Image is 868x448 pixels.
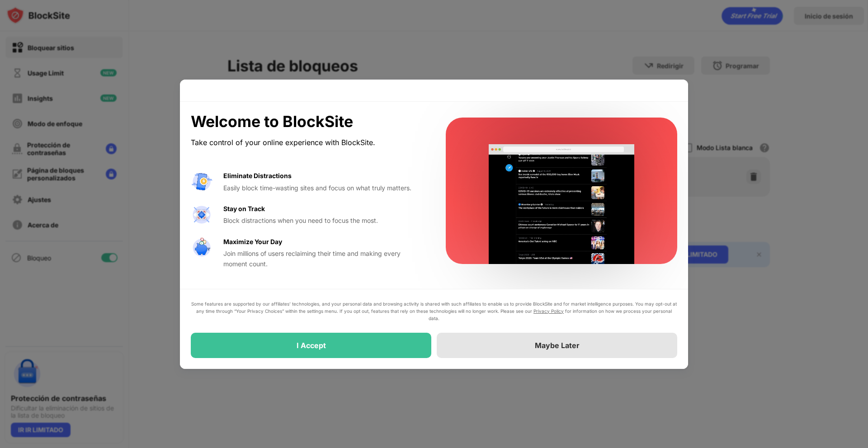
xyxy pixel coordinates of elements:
[533,308,564,314] a: Privacy Policy
[191,171,212,193] img: value-avoid-distractions.svg
[223,183,424,193] div: Easily block time-wasting sites and focus on what truly matters.
[191,204,212,226] img: value-focus.svg
[191,136,424,149] div: Take control of your online experience with BlockSite.
[223,237,282,247] div: Maximize Your Day
[191,237,212,259] img: value-safe-time.svg
[223,171,292,181] div: Eliminate Distractions
[191,300,677,322] div: Some features are supported by our affiliates’ technologies, and your personal data and browsing ...
[191,113,424,131] div: Welcome to BlockSite
[223,216,424,226] div: Block distractions when you need to focus the most.
[223,204,265,214] div: Stay on Track
[297,341,326,350] div: I Accept
[535,341,580,350] div: Maybe Later
[223,249,424,269] div: Join millions of users reclaiming their time and making every moment count.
